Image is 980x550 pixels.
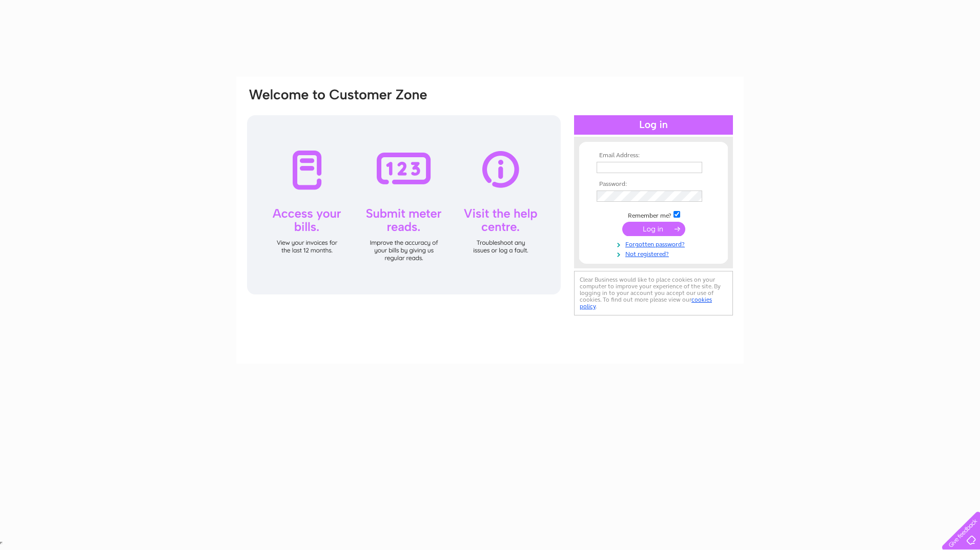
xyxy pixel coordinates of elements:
input: Submit [622,222,685,236]
a: Not registered? [597,248,713,258]
th: Email Address: [594,152,713,159]
td: Remember me? [594,209,713,220]
th: Password: [594,181,713,188]
a: cookies policy [580,296,712,310]
a: Forgotten password? [597,239,713,248]
div: Clear Business would like to place cookies on your computer to improve your experience of the sit... [574,271,733,315]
